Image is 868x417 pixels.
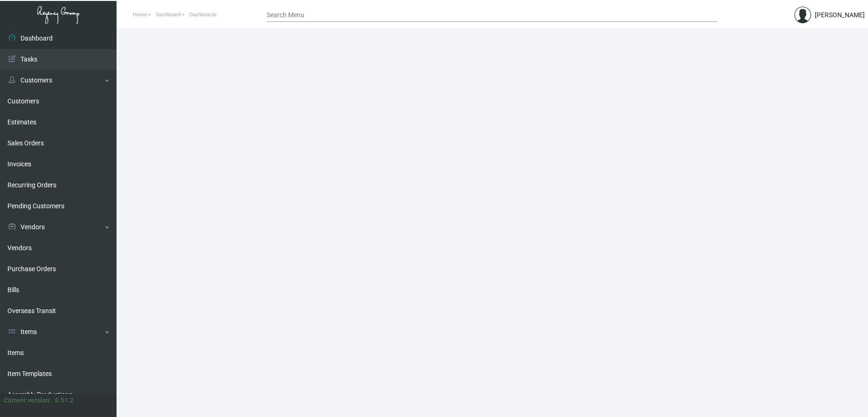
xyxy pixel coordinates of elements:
span: Dashboards [189,12,217,18]
div: 0.51.2 [55,396,74,405]
span: Dashboard [156,12,180,18]
div: [PERSON_NAME] [815,10,865,20]
img: admin@bootstrapmaster.com [794,7,811,23]
span: Home [133,12,147,18]
div: Current version: [4,396,51,405]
